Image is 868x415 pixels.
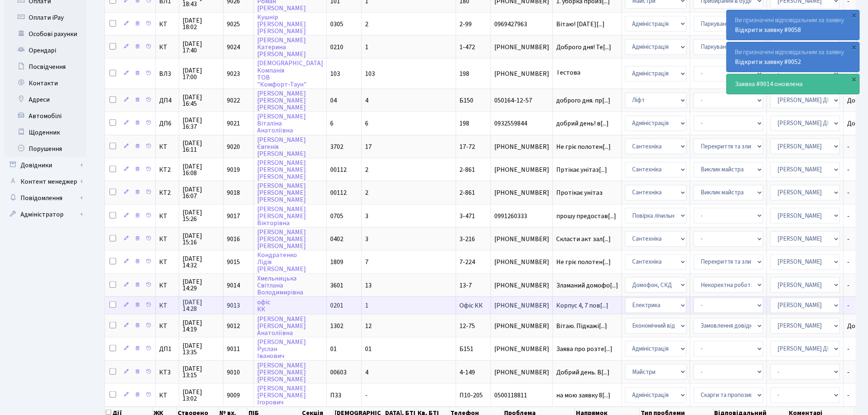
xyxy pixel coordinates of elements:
[183,389,220,402] span: [DATE] 13:02
[365,391,368,400] span: -
[735,80,803,89] strong: Заявка #9014 оновлена
[227,212,240,221] span: 9017
[227,391,240,400] span: 9009
[159,369,176,376] span: КТ3
[727,42,859,72] div: Ви призначені відповідальним за заявку
[494,120,549,127] span: 0932559844
[459,188,475,197] span: 2-861
[330,142,343,151] span: 3702
[159,323,176,329] span: КТ
[365,301,368,310] span: 1
[257,384,306,407] a: [PERSON_NAME][PERSON_NAME]Ігорович
[330,212,343,221] span: 0705
[257,135,306,158] a: [PERSON_NAME]Євгенія[PERSON_NAME]
[257,59,323,89] a: [DEMOGRAPHIC_DATA]КомпаніяТОВ"Комфорт-Таун"
[183,233,220,246] span: [DATE] 15:16
[365,43,368,52] span: 1
[459,322,475,331] span: 12-75
[159,21,176,27] span: КТ
[227,188,240,197] span: 9018
[183,17,220,30] span: [DATE] 18:02
[257,205,306,228] a: [PERSON_NAME][PERSON_NAME]Вікторівна
[257,361,306,384] a: [PERSON_NAME][PERSON_NAME][PERSON_NAME]
[365,96,368,105] span: 4
[4,26,86,42] a: Особові рахунки
[494,213,549,219] span: 0991260333
[4,91,86,108] a: Адреси
[459,43,475,52] span: 1-472
[183,67,220,80] span: [DATE] 17:00
[494,392,549,399] span: 0500118811
[330,368,347,377] span: 00603
[494,346,549,352] span: [PHONE_NUMBER]
[850,75,859,83] div: ×
[459,212,475,221] span: 3-471
[365,368,368,377] span: 4
[494,302,549,309] span: [PHONE_NUMBER]
[183,209,220,222] span: [DATE] 15:26
[257,112,306,135] a: [PERSON_NAME]ВіталінаАнатоліївна
[4,59,86,75] a: Посвідчення
[330,391,341,400] span: П33
[556,301,608,310] span: Корпус 4, 7 пов[...]
[459,69,469,78] span: 198
[227,165,240,174] span: 9019
[459,258,475,267] span: 7-224
[257,251,306,274] a: КондратенкоЛідія[PERSON_NAME]
[556,142,611,151] span: Не гріє полотен[...]
[330,96,337,105] span: 04
[556,258,611,267] span: Не гріє полотен[...]
[556,212,616,221] span: прошу предостав[...]
[365,281,372,290] span: 13
[257,36,306,59] a: [PERSON_NAME]Катерина[PERSON_NAME]
[850,11,859,19] div: ×
[556,165,607,174] span: Пртікає унітаз[...]
[227,119,240,128] span: 9021
[159,144,176,150] span: КТ
[459,281,472,290] span: 13-7
[183,255,220,269] span: [DATE] 14:32
[330,165,347,174] span: 00112
[257,315,306,337] a: [PERSON_NAME][PERSON_NAME]Анатоліївна
[330,258,343,267] span: 1809
[4,75,86,91] a: Контакти
[183,186,220,199] span: [DATE] 16:07
[459,391,483,400] span: П10-205
[330,69,340,78] span: 103
[494,282,549,289] span: [PHONE_NUMBER]
[159,213,176,219] span: КТ
[494,259,549,265] span: [PHONE_NUMBER]
[330,188,347,197] span: 00112
[159,166,176,173] span: КТ2
[556,281,618,290] span: Зламаний домофо[...]
[4,206,86,223] a: Адміністратор
[227,258,240,267] span: 9015
[183,140,220,153] span: [DATE] 16:11
[4,190,86,206] a: Повідомлення
[159,259,176,265] span: КТ
[227,96,240,105] span: 9022
[227,235,240,244] span: 9016
[4,173,86,190] a: Контент менеджер
[4,157,86,173] a: Довідники
[4,42,86,59] a: Орендарі
[330,281,343,290] span: 3601
[494,323,549,329] span: [PHONE_NUMBER]
[365,344,372,353] span: 01
[556,368,610,377] span: Добрий день. В[...]
[556,43,611,52] span: Доброго дня! Те[...]
[459,119,469,128] span: 198
[459,344,473,353] span: Б151
[227,281,240,290] span: 9014
[365,142,372,151] span: 17
[227,43,240,52] span: 9024
[257,274,303,297] a: ХмельницькаСвітланаВолодимирівна
[365,322,372,331] span: 12
[735,57,801,66] a: Відкрити заявку #9052
[257,13,306,36] a: Кушнір[PERSON_NAME][PERSON_NAME]
[556,20,605,29] span: Вітаю! [DATE][...]
[365,69,375,78] span: 103
[159,346,176,352] span: ДП1
[556,235,611,244] span: Скласти акт зал[...]
[459,301,483,310] span: Офіс КК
